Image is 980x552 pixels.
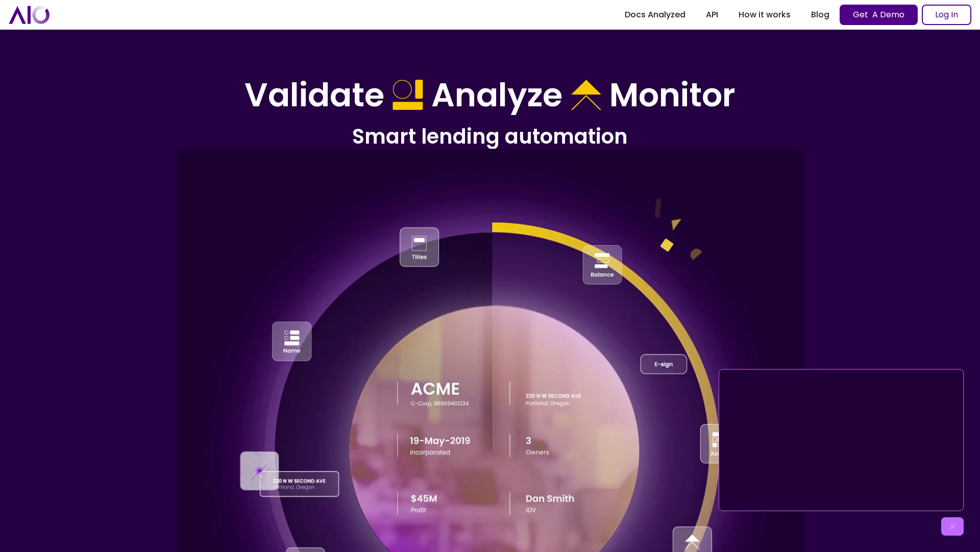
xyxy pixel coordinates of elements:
a: Blog [801,6,840,24]
a: Log In [922,5,971,25]
a: API [696,6,728,24]
a: Get A Demo [840,5,918,25]
a: home [9,6,50,24]
h2: Smart lending automation [199,123,781,150]
h1: Monitor [609,76,736,115]
a: Docs Analyzed [615,6,696,24]
a: How it works [728,6,801,24]
h1: Analyze [431,76,562,115]
h1: Validate [244,76,384,115]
